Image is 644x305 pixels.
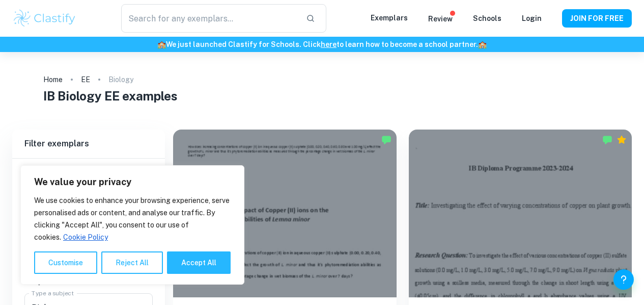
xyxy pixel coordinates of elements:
button: Reject All [101,251,163,274]
button: Help and Feedback [613,269,634,290]
img: Marked [381,135,391,145]
button: JOIN FOR FREE [562,9,632,28]
input: Search for any exemplars... [121,4,298,33]
a: Cookie Policy [63,233,108,242]
button: Accept All [167,251,231,274]
a: Schools [473,14,501,22]
h6: Filter exemplars [12,130,165,158]
button: IB [52,159,77,183]
p: We value your privacy [34,176,231,188]
a: Home [43,72,63,87]
img: Marked [602,135,612,145]
p: Exemplars [371,12,408,23]
div: We value your privacy [20,165,244,285]
h6: We just launched Clastify for Schools. Click to learn how to become a school partner. [2,39,642,50]
a: EE [81,72,90,87]
button: College [97,159,125,183]
button: Customise [34,251,97,274]
a: Login [522,14,542,22]
p: Review [428,13,453,24]
p: Biology [108,74,133,85]
span: 🏫 [157,40,166,48]
label: Type a subject [32,289,74,297]
img: Clastify logo [12,8,77,29]
a: here [321,40,337,48]
h1: IB Biology EE examples [43,87,601,105]
div: Premium [617,135,627,145]
div: Filter type choice [52,159,125,183]
p: We use cookies to enhance your browsing experience, serve personalised ads or content, and analys... [34,194,231,243]
span: 🏫 [478,40,487,48]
